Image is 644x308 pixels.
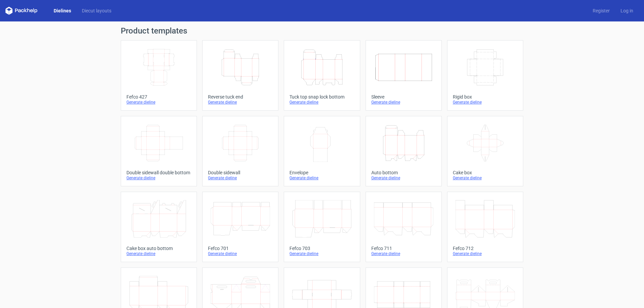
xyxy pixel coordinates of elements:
[366,116,442,186] a: Auto bottomGenerate dieline
[371,94,436,100] div: Sleeve
[126,246,191,251] div: Cake box auto bottom
[202,40,278,111] a: Reverse tuck endGenerate dieline
[371,251,436,256] div: Generate dieline
[48,7,76,14] a: Dielines
[121,192,197,262] a: Cake box auto bottomGenerate dieline
[126,170,191,175] div: Double sidewall double bottom
[447,192,523,262] a: Fefco 712Generate dieline
[289,94,354,100] div: Tuck top snap lock bottom
[371,100,436,105] div: Generate dieline
[126,251,191,256] div: Generate dieline
[126,100,191,105] div: Generate dieline
[453,246,518,251] div: Fefco 712
[289,251,354,256] div: Generate dieline
[366,192,442,262] a: Fefco 711Generate dieline
[615,7,639,14] a: Log in
[289,100,354,105] div: Generate dieline
[208,251,273,256] div: Generate dieline
[453,94,518,100] div: Rigid box
[208,175,273,181] div: Generate dieline
[208,246,273,251] div: Fefco 701
[121,27,523,35] h1: Product templates
[202,192,278,262] a: Fefco 701Generate dieline
[587,7,615,14] a: Register
[76,7,117,14] a: Diecut layouts
[289,170,354,175] div: Envelope
[202,116,278,186] a: Double sidewallGenerate dieline
[453,100,518,105] div: Generate dieline
[289,175,354,181] div: Generate dieline
[371,175,436,181] div: Generate dieline
[447,116,523,186] a: Cake boxGenerate dieline
[453,170,518,175] div: Cake box
[371,246,436,251] div: Fefco 711
[126,94,191,100] div: Fefco 427
[126,175,191,181] div: Generate dieline
[121,40,197,111] a: Fefco 427Generate dieline
[284,116,360,186] a: EnvelopeGenerate dieline
[208,170,273,175] div: Double sidewall
[453,251,518,256] div: Generate dieline
[447,40,523,111] a: Rigid boxGenerate dieline
[208,94,273,100] div: Reverse tuck end
[371,170,436,175] div: Auto bottom
[453,175,518,181] div: Generate dieline
[121,116,197,186] a: Double sidewall double bottomGenerate dieline
[289,246,354,251] div: Fefco 703
[366,40,442,111] a: SleeveGenerate dieline
[208,100,273,105] div: Generate dieline
[284,40,360,111] a: Tuck top snap lock bottomGenerate dieline
[284,192,360,262] a: Fefco 703Generate dieline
